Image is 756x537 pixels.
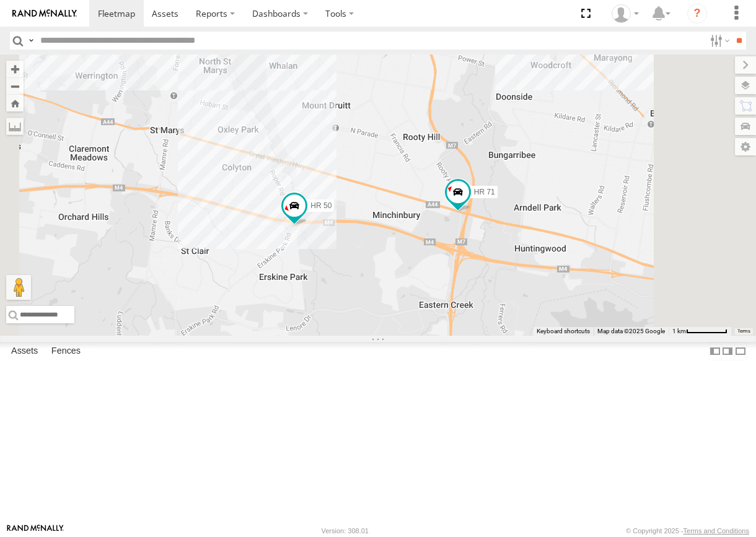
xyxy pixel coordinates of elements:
div: Eric Yao [607,4,643,23]
button: Drag Pegman onto the map to open Street View [6,275,31,300]
span: HR 71 [474,188,495,196]
button: Zoom out [6,77,24,95]
label: Fences [45,343,87,360]
label: Dock Summary Table to the Left [709,342,721,360]
label: Search Query [26,32,36,50]
label: Hide Summary Table [734,342,747,360]
a: Terms and Conditions [683,527,749,535]
label: Search Filter Options [705,32,732,50]
span: 1 km [672,328,686,334]
a: Visit our Website [7,525,64,537]
button: Map scale: 1 km per 63 pixels [669,327,731,336]
div: © Copyright 2025 - [626,527,749,535]
label: Dock Summary Table to the Right [721,342,734,360]
i: ? [687,4,707,24]
img: rand-logo.svg [12,9,77,18]
button: Keyboard shortcuts [537,327,590,336]
a: Terms (opens in new tab) [737,329,750,334]
div: Version: 308.01 [322,527,369,535]
span: Map data ©2025 Google [597,328,665,334]
label: Measure [6,118,24,135]
button: Zoom in [6,61,24,77]
label: Map Settings [735,138,756,155]
button: Zoom Home [6,95,24,111]
span: HR 50 [310,201,332,210]
label: Assets [5,343,44,360]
